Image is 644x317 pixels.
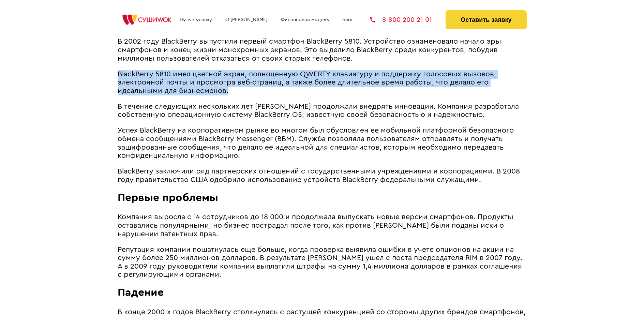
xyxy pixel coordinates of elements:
span: Успех BlackBerry на корпоративном рынке во многом был обусловлен ее мобильной платформой безопасн... [118,127,514,159]
a: Путь к успеху [180,17,212,22]
span: Первые проблемы [118,192,218,203]
span: BlackBerry 5810 имел цветной экран, полноценную QWERTY-клавиатуру и поддержку голосовых вызовов, ... [118,71,496,94]
span: В течение следующих нескольких лет [PERSON_NAME] продолжали внедрять инновации. Компания разработ... [118,103,519,119]
span: В 2002 году BlackBerry выпустили первый смартфон BlackBerry 5810. Устройство ознаменовало начало ... [118,38,501,62]
span: BlackBerry заключили ряд партнерских отношений с государственными учреждениями и корпорациями. В ... [118,168,520,183]
button: Оставить заявку [446,10,526,29]
span: Падение [118,287,164,298]
a: Блог [342,17,353,22]
a: 8 800 200 21 01 [370,16,432,23]
span: Репутация компании пошатнулась еще больше, когда проверка выявила ошибки в учете опционов на акци... [118,246,522,278]
a: О [PERSON_NAME] [225,17,268,22]
span: 8 800 200 21 01 [382,16,432,23]
span: Компания выросла с 14 сотрудников до 18 000 и продолжала выпускать новые версии смартфонов. Проду... [118,213,513,237]
a: Финансовая модель [281,17,329,22]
